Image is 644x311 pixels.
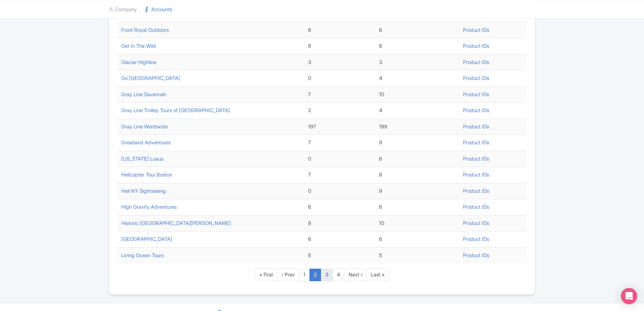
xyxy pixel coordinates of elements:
a: Product IDs [463,188,489,194]
td: 2 [304,103,375,119]
a: Last » [366,269,389,281]
td: 6 [375,199,459,215]
td: 8 [375,38,459,55]
td: 10 [375,215,459,231]
a: [US_STATE] Luaus [121,155,163,162]
td: 6 [304,231,375,248]
td: 0 [304,183,375,199]
td: 6 [304,22,375,38]
div: Open Intercom Messenger [621,288,637,304]
td: 4 [375,103,459,119]
a: [GEOGRAPHIC_DATA] [121,236,172,242]
td: 9 [375,183,459,199]
a: Product IDs [463,75,489,81]
a: Product IDs [463,252,489,258]
td: 9 [375,135,459,151]
a: Greatland Adventures [121,139,171,146]
td: 7 [304,135,375,151]
td: 6 [304,38,375,55]
td: 197 [304,119,375,135]
a: Glacier Highline [121,59,156,65]
td: 6 [375,151,459,167]
a: Product IDs [463,220,489,226]
a: 2 [309,269,321,281]
a: ‹ Prev [277,269,299,281]
td: 7 [304,167,375,183]
td: 9 [304,215,375,231]
a: Historic [GEOGRAPHIC_DATA][PERSON_NAME] [121,220,231,226]
a: Product IDs [463,27,489,33]
a: Helicopter Tour Boston [121,171,172,178]
td: 4 [375,70,459,87]
td: 199 [375,119,459,135]
a: Gray Line Savannah [121,91,166,98]
td: 6 [375,231,459,248]
td: 6 [375,22,459,38]
a: Product IDs [463,43,489,49]
a: Next › [344,269,367,281]
td: 0 [304,70,375,87]
a: Product IDs [463,123,489,130]
a: Gray Line Worldwide [121,123,168,130]
a: 1 [299,269,310,281]
a: Product IDs [463,236,489,242]
a: Get In The Wild [121,43,156,49]
td: 5 [375,247,459,263]
td: 3 [375,54,459,70]
a: Product IDs [463,107,489,113]
a: 4 [333,269,344,281]
a: Product IDs [463,91,489,98]
a: Product IDs [463,59,489,65]
td: 8 [375,167,459,183]
td: 3 [304,54,375,70]
a: Product IDs [463,171,489,178]
td: 0 [304,151,375,167]
td: 6 [304,199,375,215]
td: 5 [304,247,375,263]
a: Gray Line Trolley Tours of [GEOGRAPHIC_DATA] [121,107,230,113]
a: Product IDs [463,204,489,210]
a: Heli NY Sightseeing [121,188,166,194]
a: Go [GEOGRAPHIC_DATA] [121,75,180,81]
a: High Gravity Adventures [121,204,177,210]
a: Front Royal Outdoors [121,27,169,33]
a: 3 [321,269,333,281]
a: Product IDs [463,139,489,146]
a: « First [255,269,278,281]
td: 7 [304,86,375,103]
a: Living Ocean Tours [121,252,164,258]
a: Product IDs [463,155,489,162]
td: 10 [375,86,459,103]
